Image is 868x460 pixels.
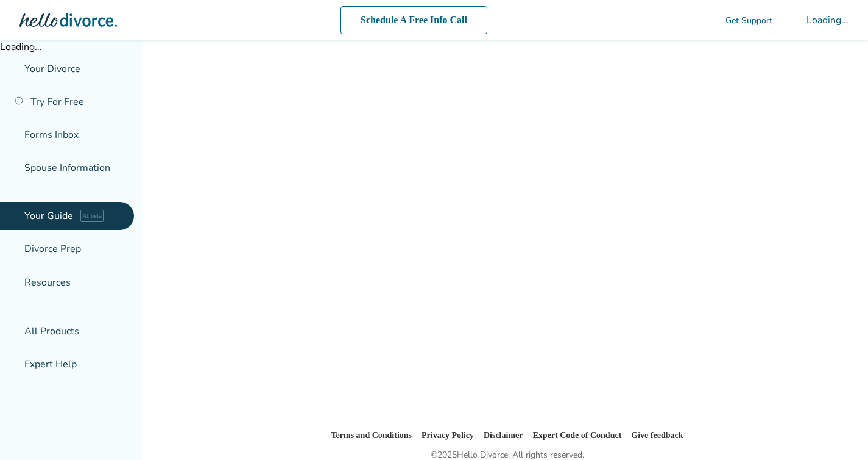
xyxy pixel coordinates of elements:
[711,15,772,26] a: phone_in_talkGet Support
[24,128,79,142] span: Forms Inbox
[7,211,17,221] span: explore
[532,429,621,441] a: Expert Code of Conduct
[782,13,797,27] span: shopping_cart
[7,326,17,336] span: shopping_basket
[331,429,412,441] a: Terms and Conditions
[7,130,17,140] span: inbox
[7,276,71,289] span: Resources
[7,359,17,369] span: groups
[631,428,683,443] li: Give feedback
[725,15,772,26] span: Get Support
[340,6,487,34] a: Schedule A Free Info Call
[80,210,104,222] span: AI beta
[484,428,523,443] li: Disclaimer
[7,244,17,254] span: list_alt_check
[422,429,474,441] a: Privacy Policy
[7,64,17,74] span: flag_2
[806,13,849,27] div: Loading...
[7,163,17,173] span: people
[711,15,721,25] span: phone_in_talk
[112,275,127,290] span: expand_more
[7,278,17,287] span: menu_book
